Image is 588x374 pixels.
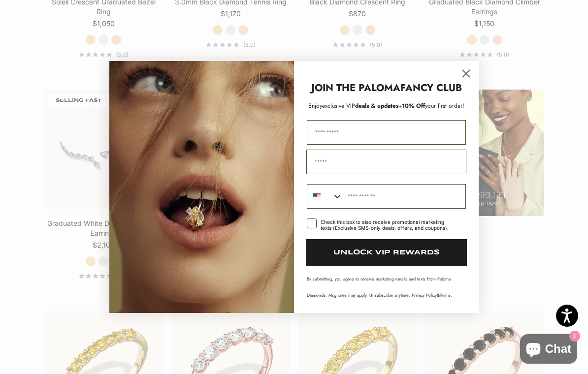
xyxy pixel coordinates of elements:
[402,101,425,110] span: 10% Off
[308,101,322,110] span: Enjoy
[412,292,437,298] a: Privacy Policy
[307,185,343,208] button: Search Countries
[398,101,464,110] span: + your first order!
[457,65,475,82] button: Close dialog
[313,192,321,200] img: United States
[307,276,466,298] p: By submitting, you agree to receive marketing emails and texts from Paloma Diamonds. Msg rates ma...
[343,185,465,208] input: Phone Number
[109,61,294,313] img: Loading...
[412,292,452,298] span: & .
[306,239,467,266] button: UNLOCK VIP REWARDS
[306,150,466,174] input: Email
[440,292,451,298] a: Terms
[321,219,454,231] div: Check this box to also receive promotional marketing texts (Exclusive SMS-only deals, offers, and...
[311,81,400,95] strong: JOIN THE PALOMA
[400,81,462,95] strong: FANCY CLUB
[322,101,355,110] span: exclusive VIP
[307,120,466,145] input: First Name
[322,101,398,110] span: deals & updates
